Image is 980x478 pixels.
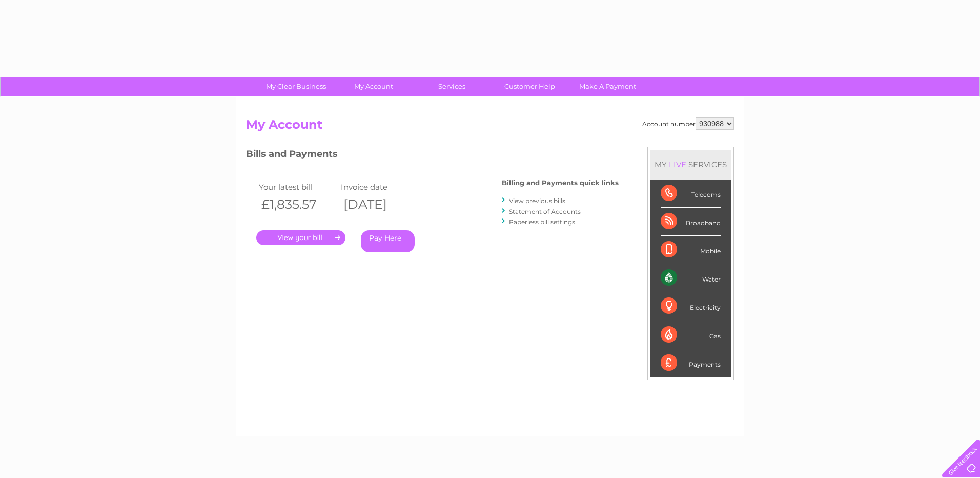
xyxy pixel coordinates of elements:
[338,180,420,194] td: Invoice date
[361,230,415,252] a: Pay Here
[256,230,345,245] a: .
[650,150,731,179] div: MY SERVICES
[509,218,575,226] a: Paperless bill settings
[642,117,734,130] div: Account number
[661,321,721,349] div: Gas
[661,349,721,377] div: Payments
[338,194,420,215] th: [DATE]
[667,160,688,169] div: LIVE
[509,208,581,215] a: Statement of Accounts
[410,77,494,96] a: Services
[246,147,619,165] h3: Bills and Payments
[256,194,338,215] th: £1,835.57
[661,264,721,292] div: Water
[254,77,338,96] a: My Clear Business
[661,180,721,208] div: Telecoms
[246,117,734,137] h2: My Account
[661,208,721,236] div: Broadband
[332,77,416,96] a: My Account
[565,77,650,96] a: Make A Payment
[661,292,721,321] div: Electricity
[661,236,721,264] div: Mobile
[256,180,338,194] td: Your latest bill
[509,197,565,205] a: View previous bills
[487,77,572,96] a: Customer Help
[502,179,619,187] h4: Billing and Payments quick links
